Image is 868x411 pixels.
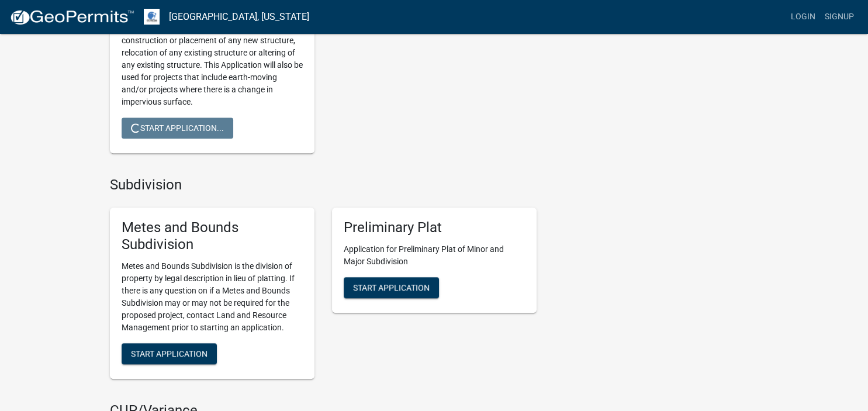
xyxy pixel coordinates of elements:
img: Otter Tail County, Minnesota [144,9,160,25]
a: [GEOGRAPHIC_DATA], [US_STATE] [169,7,309,27]
h4: Subdivision [110,177,537,194]
button: Start Application [122,343,217,364]
span: Start Application [131,348,208,358]
p: Application for Preliminary Plat of Minor and Major Subdivision [344,243,525,268]
h5: Metes and Bounds Subdivision [122,219,303,253]
h5: Preliminary Plat [344,219,525,236]
button: Start Application [344,277,439,298]
p: Metes and Bounds Subdivision is the division of property by legal description in lieu of platting... [122,260,303,334]
span: Start Application... [131,123,224,133]
a: Signup [820,6,859,28]
span: Start Application [353,282,430,292]
button: Start Application... [122,118,233,139]
a: Login [786,6,820,28]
